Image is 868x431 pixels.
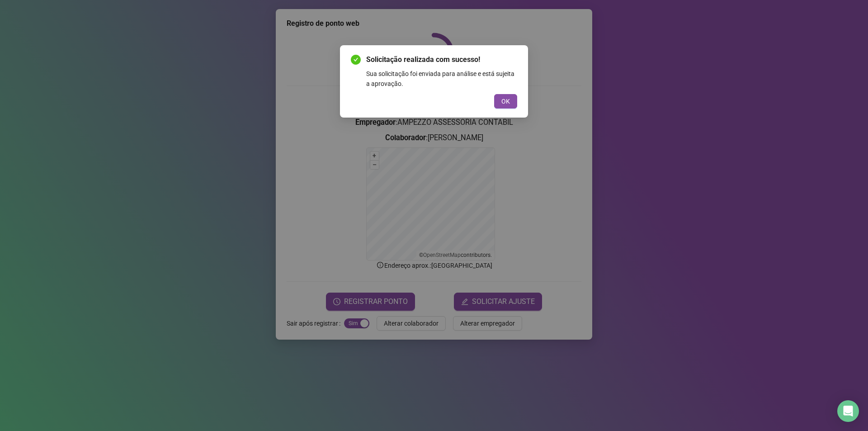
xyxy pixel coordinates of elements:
span: check-circle [351,55,361,65]
button: OK [494,94,517,109]
span: OK [501,96,510,106]
span: Solicitação realizada com sucesso! [366,54,517,65]
div: Open Intercom Messenger [837,400,859,422]
div: Sua solicitação foi enviada para análise e está sujeita a aprovação. [366,69,517,89]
